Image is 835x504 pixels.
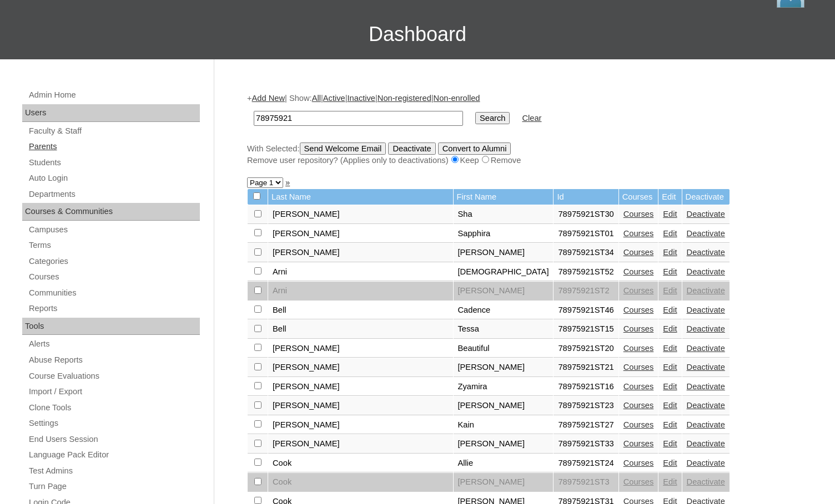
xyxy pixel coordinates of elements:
[623,382,654,391] a: Courses
[554,225,618,243] td: 78975921ST01
[663,344,677,353] a: Edit
[623,344,654,353] a: Courses
[687,477,725,486] a: Deactivate
[28,464,200,478] a: Test Admins
[663,401,677,410] a: Edit
[268,320,453,339] td: Bell
[687,248,725,257] a: Deactivate
[454,339,554,358] td: Beautiful
[28,270,200,284] a: Courses
[623,286,654,295] a: Courses
[687,439,725,448] a: Deactivate
[623,363,654,371] a: Courses
[28,238,200,252] a: Terms
[554,301,618,320] td: 78975921ST46
[388,142,435,155] input: Deactivate
[663,229,677,238] a: Edit
[687,306,725,314] a: Deactivate
[554,205,618,224] td: 78975921ST30
[268,473,453,492] td: Cook
[687,286,725,295] a: Deactivate
[28,254,200,268] a: Categories
[554,473,618,492] td: 78975921ST3
[623,248,654,257] a: Courses
[663,420,677,429] a: Edit
[28,124,200,138] a: Faculty & Staff
[28,416,200,430] a: Settings
[312,94,321,103] a: All
[254,111,463,126] input: Search
[687,344,725,353] a: Deactivate
[268,282,453,301] td: Arni
[687,401,725,410] a: Deactivate
[378,94,431,103] a: Non-registered
[475,112,510,124] input: Search
[454,243,554,262] td: [PERSON_NAME]
[28,432,200,446] a: End Users Session
[554,282,618,301] td: 78975921ST2
[687,229,725,238] a: Deactivate
[687,363,725,371] a: Deactivate
[623,229,654,238] a: Courses
[454,454,554,473] td: Allie
[663,324,677,333] a: Edit
[663,248,677,257] a: Edit
[623,477,654,486] a: Courses
[247,155,797,166] div: Remove user repository? (Applies only to deactivations) Keep Remove
[658,189,681,205] td: Edit
[28,171,200,185] a: Auto Login
[623,459,654,467] a: Courses
[454,396,554,415] td: [PERSON_NAME]
[438,142,511,155] input: Convert to Alumni
[268,189,453,205] td: Last Name
[554,416,618,435] td: 78975921ST27
[268,301,453,320] td: Bell
[554,243,618,262] td: 78975921ST34
[663,286,677,295] a: Edit
[22,104,200,122] div: Users
[268,454,453,473] td: Cook
[623,210,654,218] a: Courses
[28,401,200,415] a: Clone Tools
[323,94,345,103] a: Active
[268,225,453,243] td: [PERSON_NAME]
[663,477,677,486] a: Edit
[28,187,200,201] a: Departments
[454,378,554,396] td: Zyamira
[434,94,480,103] a: Non-enrolled
[247,93,797,166] div: + | Show: | | | |
[687,267,725,276] a: Deactivate
[619,189,658,205] td: Courses
[348,94,376,103] a: Inactive
[554,189,618,205] td: Id
[285,178,290,187] a: »
[22,318,200,335] div: Tools
[28,369,200,383] a: Course Evaluations
[554,320,618,339] td: 78975921ST15
[454,225,554,243] td: Sapphira
[28,385,200,399] a: Import / Export
[663,210,677,218] a: Edit
[268,396,453,415] td: [PERSON_NAME]
[454,473,554,492] td: [PERSON_NAME]
[454,263,554,282] td: [DEMOGRAPHIC_DATA]
[28,353,200,367] a: Abuse Reports
[687,382,725,391] a: Deactivate
[554,454,618,473] td: 78975921ST24
[682,189,730,205] td: Deactivate
[300,142,386,155] input: Send Welcome Email
[28,480,200,493] a: Turn Page
[623,401,654,410] a: Courses
[454,416,554,435] td: Kain
[623,267,654,276] a: Courses
[554,396,618,415] td: 78975921ST23
[28,448,200,462] a: Language Pack Editor
[454,282,554,301] td: [PERSON_NAME]
[623,420,654,429] a: Courses
[687,210,725,218] a: Deactivate
[6,9,829,59] h3: Dashboard
[554,358,618,377] td: 78975921ST21
[554,435,618,454] td: 78975921ST33
[554,378,618,396] td: 78975921ST16
[522,114,541,123] a: Clear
